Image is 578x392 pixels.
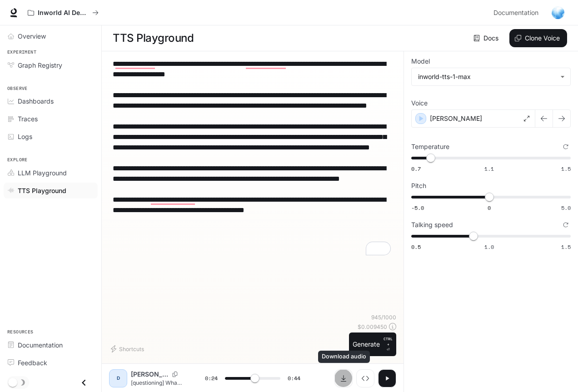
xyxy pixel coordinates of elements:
[412,68,570,85] div: inworld-tts-1-max
[113,29,194,47] h1: TTS Playground
[509,29,567,47] button: Clone Voice
[561,165,571,173] span: 1.5
[411,204,424,212] span: -5.0
[205,374,218,383] span: 0:24
[371,313,396,321] p: 945 / 1000
[8,377,17,387] span: Dark mode toggle
[430,114,482,123] p: [PERSON_NAME]
[4,129,98,144] a: Logs
[411,100,428,106] p: Voice
[74,373,94,392] button: Close drawer
[411,58,430,65] p: Model
[411,222,453,228] p: Talking speed
[493,7,538,19] span: Documentation
[334,369,353,387] button: Download audio
[4,355,98,371] a: Feedback
[356,369,374,387] button: Inspect
[131,379,183,387] p: [questioning] What should you study? [questioning] What career should you choose? [dramatically] ...
[4,165,98,181] a: LLM Playground
[288,374,300,383] span: 0:44
[18,96,54,106] span: Dashboards
[411,243,421,251] span: 0.5
[411,165,421,173] span: 0.7
[549,4,567,22] button: User avatar
[561,220,571,230] button: Reset to default
[18,358,47,367] span: Feedback
[111,371,125,386] div: D
[109,342,148,356] button: Shortcuts
[384,336,393,352] p: ⏎
[490,4,545,22] a: Documentation
[18,132,32,141] span: Logs
[349,332,396,356] button: GenerateCTRL +⏎
[4,111,98,127] a: Traces
[18,114,38,124] span: Traces
[18,60,62,70] span: Graph Registry
[384,336,393,347] p: CTRL +
[484,165,494,173] span: 1.1
[561,204,571,212] span: 5.0
[411,144,449,150] p: Temperature
[24,4,103,22] button: All workspaces
[4,28,98,44] a: Overview
[552,6,564,19] img: User avatar
[38,9,89,17] p: Inworld AI Demos
[18,168,67,178] span: LLM Playground
[18,340,63,350] span: Documentation
[4,93,98,109] a: Dashboards
[18,186,66,195] span: TTS Playground
[4,337,98,353] a: Documentation
[418,72,556,81] div: inworld-tts-1-max
[358,323,387,331] p: $ 0.009450
[561,243,571,251] span: 1.5
[318,351,370,363] div: Download audio
[18,31,46,41] span: Overview
[131,370,169,379] p: [PERSON_NAME]
[561,142,571,152] button: Reset to default
[4,57,98,73] a: Graph Registry
[411,183,426,189] p: Pitch
[4,183,98,198] a: TTS Playground
[488,204,491,212] span: 0
[169,372,181,377] button: Copy Voice ID
[472,29,502,47] a: Docs
[113,59,393,257] textarea: To enrich screen reader interactions, please activate Accessibility in Grammarly extension settings
[484,243,494,251] span: 1.0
